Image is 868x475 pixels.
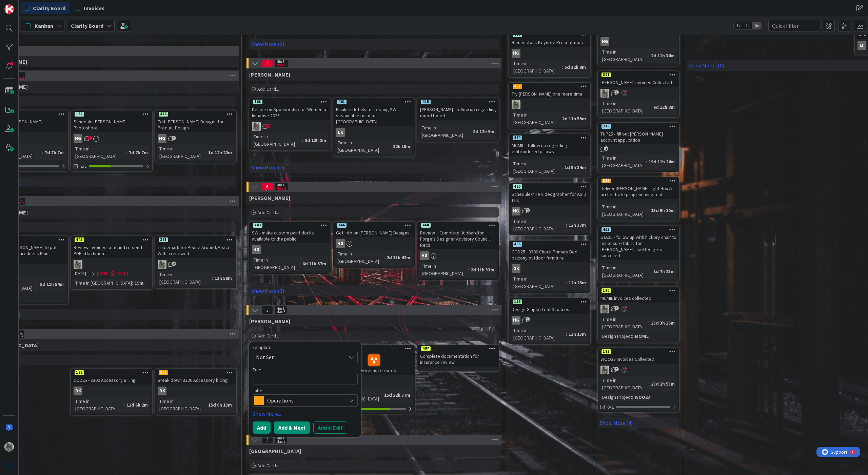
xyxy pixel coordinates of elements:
span: : [648,207,649,214]
span: : [205,401,206,409]
span: : [300,260,301,267]
span: : [205,149,206,156]
div: 182COD25 - 3300 Accessory Billing [72,370,152,385]
div: 249TNP25 - fill out [PERSON_NAME] account application [598,123,678,144]
div: 466Get info on [PERSON_NAME] Designs [334,222,414,237]
b: Clarity Board [71,22,103,29]
div: HG [334,239,414,248]
a: Invoices [72,2,108,14]
div: 461 [337,100,347,104]
div: Design Project [600,332,632,340]
div: LK [334,128,414,137]
label: Title [253,367,261,373]
span: : [648,380,649,388]
span: : [126,149,127,156]
img: PA [600,89,609,98]
span: : [566,279,567,286]
a: 376Deliver [PERSON_NAME] Light Box & orchestrate programming of itTime in [GEOGRAPHIC_DATA]:13d 5... [598,177,679,221]
div: PA [598,305,678,313]
div: 192 [601,349,611,354]
div: 168 [253,100,262,104]
div: Try [PERSON_NAME] one more time [510,89,590,98]
span: : [562,63,563,71]
a: 391[PERSON_NAME] Invoices CollectedPATime in [GEOGRAPHIC_DATA]:6d 12h 8m [598,71,679,117]
div: 391[PERSON_NAME] Invoices Collected [598,72,678,87]
div: 461Finalize details for testing SW sustainable paint at [GEOGRAPHIC_DATA] [334,99,414,126]
div: 443 [250,222,330,228]
div: 1d 7h 23m [652,268,676,275]
div: 190 [598,288,678,294]
a: Clarity Board [21,2,70,14]
a: 156Design Gingko Leaf SconcesHGTime in [GEOGRAPHIC_DATA]:12h 13m [509,298,590,344]
div: Time in [GEOGRAPHIC_DATA] [600,203,648,218]
div: 190 [601,288,611,293]
div: 361Trademark for Peace Around/Peace Within renewed [156,237,236,258]
a: 415[PERSON_NAME] - follow up regarding mood boardTime in [GEOGRAPHIC_DATA]:8d 12h 9m [417,98,499,142]
span: Invoices [84,4,104,12]
div: HG [72,134,152,143]
div: PA [598,366,678,374]
a: 445Review invoices sent and re-send PDF attachmentPA[DATE][DATE][DATE]Time in [GEOGRAPHIC_DATA]:19m [71,236,152,289]
div: 2d 11h 59m [560,115,588,122]
div: Complete documentation for insurance review [418,352,498,367]
a: 192WOO23 Invoices CollectedPATime in [GEOGRAPHIC_DATA]:23d 2h 53mDesign Project:WOO230/2 [598,348,679,412]
span: Support [14,1,31,9]
div: 428Bienenstock Keynote Presentation [510,32,590,47]
div: HG [420,251,429,260]
img: Visit kanbanzone.com [4,4,14,14]
span: Clarity Board [33,4,65,12]
img: PA [158,260,166,269]
div: Trademark for Peace Around/Peace Within renewed [156,243,236,258]
div: 453 [598,227,678,233]
div: 12h 15m [391,143,412,150]
div: Schedule [PERSON_NAME] Photoshoot [72,117,152,132]
span: : [566,221,567,229]
div: 19m [133,279,145,287]
div: Get info on [PERSON_NAME] Designs [334,228,414,237]
div: 415[PERSON_NAME] - follow up regarding mood board [418,99,498,120]
div: 6d 11h 57m [301,260,328,267]
div: HG [510,316,590,325]
a: 361Trademark for Peace Around/Peace Within renewedPATime in [GEOGRAPHIC_DATA]:11h 58m [155,236,236,288]
div: 371 [334,346,414,352]
div: 7d 7h 7m [43,149,65,156]
div: 182 [72,370,152,376]
span: 2 [526,208,530,212]
div: Time in [GEOGRAPHIC_DATA] [600,48,648,63]
div: 2d 11h 42m [385,254,412,261]
a: 132Schedule [PERSON_NAME] PhotoshootHGTime in [GEOGRAPHIC_DATA]:7d 7h 7m2/5 [71,110,152,171]
span: : [384,254,385,261]
div: Time in [GEOGRAPHIC_DATA] [158,271,212,286]
span: 2 [614,367,619,371]
span: Label [253,388,263,393]
a: 168Decide on Sponsorship for Women of Initiative 2025PATime in [GEOGRAPHIC_DATA]:8d 12h 2m [249,98,331,150]
div: 457 [510,83,590,89]
span: : [566,330,567,338]
span: : [646,158,647,165]
div: 6d 12h 8m [652,103,676,111]
span: : [132,279,133,287]
div: 443SW - make custom paint decks available to the public [250,222,330,243]
div: 445 [72,237,152,243]
span: Not Set [256,353,341,362]
a: 371Profitability Forecast createdPATime in [GEOGRAPHIC_DATA]:15d 22h 37m5/7 [333,345,415,414]
a: 456COD25 - 3300 Check Primary Bed balcony outdoor furnitureDKTime in [GEOGRAPHIC_DATA]:12h 25m [509,241,590,293]
div: 415 [418,99,498,105]
div: Review + Complete Hubbardton Forge's Designer Advisory Council Recs [418,228,498,249]
div: PA [334,377,414,386]
span: 1 [526,317,530,322]
div: Time in [GEOGRAPHIC_DATA] [512,60,562,75]
div: [PERSON_NAME] Invoices Collected [598,78,678,87]
div: 497Complete documentation for insurance review [418,346,498,367]
div: 372Break down 3300 Accessory billing [156,370,236,385]
div: LT [857,41,866,50]
div: COD25 - 3300 Check Primary Bed balcony outdoor furniture [510,247,590,262]
div: 2d 11h 34m [649,52,676,59]
span: : [470,128,471,135]
div: 376 [601,179,611,183]
div: Bienenstock Keynote Presentation [510,38,590,47]
div: 12d 6h 2m [125,401,150,409]
span: : [381,391,382,399]
div: Time in [GEOGRAPHIC_DATA] [252,133,302,148]
div: 190MCMIL invoices collected [598,288,678,303]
